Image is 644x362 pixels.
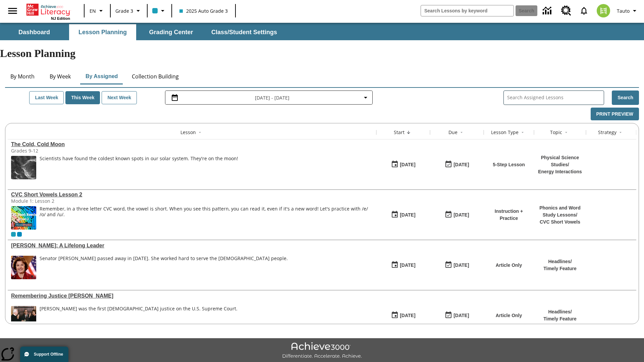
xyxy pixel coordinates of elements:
[617,7,630,14] span: Tauto
[400,161,415,169] div: [DATE]
[389,158,418,171] button: 08/20/25: First time the lesson was available
[69,24,136,40] button: Lesson Planning
[40,206,373,230] div: Remember, in a three letter CVC word, the vowel is short. When you see this pattern, you can read...
[40,306,237,312] div: [PERSON_NAME] was the first [DEMOGRAPHIC_DATA] justice on the U.S. Supreme Court.
[26,3,70,16] a: Home
[597,4,610,17] img: avatar image
[543,308,577,315] p: Headlines /
[539,2,557,20] a: Data Center
[442,309,471,322] button: 08/19/25: Last day the lesson can be accessed
[11,232,16,237] div: Current Class
[458,128,466,136] button: Sort
[453,261,469,269] div: [DATE]
[150,5,169,17] button: Class color is light blue. Change class color
[519,128,527,136] button: Sort
[40,306,237,329] div: Sandra Day O'Connor was the first female justice on the U.S. Supreme Court.
[11,156,36,179] img: image
[389,208,418,221] button: 08/19/25: First time the lesson was available
[40,156,238,179] div: Scientists have found the coldest known spots in our solar system. They're on the moon!
[400,261,415,269] div: [DATE]
[616,128,625,136] button: Sort
[389,259,418,271] button: 08/19/25: First time the lesson was available
[126,68,184,84] button: Collection Building
[598,129,616,136] div: Strategy
[405,128,413,136] button: Sort
[593,2,614,19] button: Select a new avatar
[491,129,519,136] div: Lesson Type
[5,68,40,84] button: By Month
[537,219,583,226] p: CVC Short Vowels
[255,94,289,101] span: [DATE] - [DATE]
[362,94,370,102] svg: Collapse Date Range Filter
[3,1,22,21] button: Open side menu
[26,2,70,20] div: Home
[442,158,471,171] button: 08/20/25: Last day the lesson can be accessed
[543,265,577,272] p: Timely Feature
[442,208,471,221] button: 08/19/25: Last day the lesson can be accessed
[11,147,112,154] div: Grades 9-12
[614,5,641,17] button: Profile/Settings
[453,211,469,219] div: [DATE]
[442,259,471,271] button: 08/19/25: Last day the lesson can be accessed
[65,91,100,104] button: This Week
[11,293,373,299] a: Remembering Justice O'Connor, Lessons
[40,156,238,162] div: Scientists have found the coldest known spots in our solar system. They're on the moon!
[591,108,639,121] button: Print Preview
[550,129,562,136] div: Topic
[40,256,288,279] div: Senator Dianne Feinstein passed away in September 2023. She worked hard to serve the American peo...
[487,208,531,222] p: Instruction + Practice
[453,311,469,320] div: [DATE]
[180,129,196,136] div: Lesson
[448,129,458,136] div: Due
[113,5,145,17] button: Grade: Grade 3, Select a grade
[400,311,415,320] div: [DATE]
[168,94,370,102] button: Select the date range menu item
[11,192,373,198] div: CVC Short Vowels Lesson 2
[537,154,583,168] p: Physical Science Studies /
[20,347,68,362] button: Support Offline
[179,7,228,14] span: 2025 Auto Grade 3
[90,7,96,14] span: EN
[389,309,418,322] button: 08/19/25: First time the lesson was available
[575,2,593,19] a: Notifications
[29,91,64,104] button: Last Week
[400,211,415,219] div: [DATE]
[394,129,405,136] div: Start
[537,168,583,175] p: Energy Interactions
[196,128,204,136] button: Sort
[496,262,522,269] p: Article Only
[40,206,373,218] p: Remember, in a three letter CVC word, the vowel is short. When you see this pattern, you can read...
[562,128,570,136] button: Sort
[543,258,577,265] p: Headlines /
[138,24,205,40] button: Grading Center
[612,90,639,105] button: Search
[11,256,36,279] img: Senator Dianne Feinstein of California smiles with the U.S. flag behind her.
[453,161,469,169] div: [DATE]
[11,192,373,198] a: CVC Short Vowels Lesson 2, Lessons
[51,16,70,20] span: NJ Edition
[543,315,577,322] p: Timely Feature
[11,206,36,230] img: CVC Short Vowels Lesson 2.
[43,68,77,84] button: By Week
[17,232,22,237] div: OL 2025 Auto Grade 4
[557,2,575,20] a: Resource Center, Will open in new tab
[496,312,522,319] p: Article Only
[102,91,137,104] button: Next Week
[11,243,373,249] a: Dianne Feinstein: A Lifelong Leader, Lessons
[11,141,373,147] div: The Cold, Cold Moon
[87,5,108,17] button: Language: EN, Select a language
[421,5,514,16] input: search field
[11,243,373,249] div: Dianne Feinstein: A Lifelong Leader
[11,198,112,204] div: Module 1: Lesson 2
[282,342,362,359] img: Achieve3000 Differentiate Accelerate Achieve
[115,7,133,14] span: Grade 3
[507,93,604,103] input: Search Assigned Lessons
[11,293,373,299] div: Remembering Justice O'Connor
[80,68,123,84] button: By Assigned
